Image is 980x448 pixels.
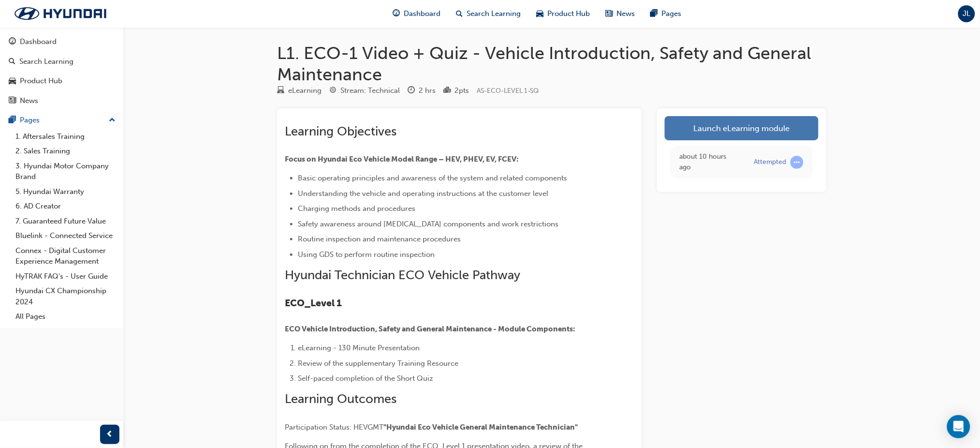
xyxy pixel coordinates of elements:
span: "Hyundai Eco Vehicle General Maintenance Technician" [383,423,578,432]
button: JL [958,5,975,22]
span: Learning resource code [477,87,539,95]
span: target-icon [329,87,336,95]
div: Pages [20,115,40,126]
a: 5. Hyundai Warranty [12,184,119,199]
span: eLearning - 130 Minute Presentation [298,343,420,352]
div: eLearning [288,85,322,96]
a: Product Hub [4,72,119,90]
span: Basic operating principles and awareness of the system and related components [298,174,567,182]
span: prev-icon [106,429,114,441]
button: DashboardSearch LearningProduct HubNews [4,31,119,111]
span: learningResourceType_ELEARNING-icon [277,87,284,95]
span: news-icon [9,97,16,105]
a: Hyundai CX Championship 2024 [12,284,119,309]
div: Search Learning [19,56,73,67]
span: search-icon [456,8,463,20]
span: Charging methods and procedures [298,204,415,213]
a: All Pages [12,309,119,324]
span: Routine inspection and maintenance procedures [298,235,461,243]
div: Dashboard [20,36,57,47]
span: car-icon [537,8,544,20]
span: JL [963,8,971,19]
h1: L1. ECO-1 Video + Quiz - Vehicle Introduction, Safety and General Maintenance [277,43,826,85]
span: Hyundai Technician ECO Vehicle Pathway [285,268,520,283]
a: 2. Sales Training [12,144,119,159]
div: Open Intercom Messenger [947,415,970,438]
span: guage-icon [393,8,400,20]
div: Duration [408,85,436,97]
img: Trak [5,3,116,24]
span: ECO Vehicle Introduction, Safety and General Maintenance - Module Components: [285,325,575,333]
span: Review of the supplementary Training Resource [298,359,458,368]
span: News [617,8,635,19]
span: guage-icon [9,38,16,46]
span: pages-icon [651,8,658,20]
span: pages-icon [9,116,16,125]
span: Safety awareness around [MEDICAL_DATA] components and work restrictions [298,220,558,228]
a: Connex - Digital Customer Experience Management [12,243,119,269]
span: Using GDS to perform routine inspection [298,250,435,259]
span: Dashboard [404,8,441,19]
a: 7. Guaranteed Future Value [12,214,119,229]
a: 3. Hyundai Motor Company Brand [12,159,119,184]
span: learningRecordVerb_ATTEMPT-icon [790,156,804,169]
a: guage-iconDashboard [385,4,449,24]
span: up-icon [109,114,116,127]
span: Search Learning [467,8,521,19]
div: Attempted [754,158,787,167]
span: news-icon [606,8,613,20]
span: podium-icon [443,87,451,95]
a: Search Learning [4,53,119,71]
a: 1. Aftersales Training [12,129,119,144]
button: Pages [4,111,119,129]
span: Focus on Hyundai Eco Vehicle Model Range – HEV, PHEV, EV, FCEV: [285,155,519,164]
a: news-iconNews [598,4,643,24]
span: Pages [662,8,682,19]
div: Stream [329,85,400,97]
a: search-iconSearch Learning [449,4,529,24]
div: 2 pts [454,85,469,96]
div: News [20,95,38,106]
div: Product Hub [20,75,62,87]
span: Understanding the vehicle and operating instructions at the customer level [298,189,548,198]
div: Stream: Technical [340,85,400,96]
a: car-iconProduct Hub [529,4,598,24]
a: HyTRAK FAQ's - User Guide [12,269,119,284]
div: Points [443,85,469,97]
span: ECO_Level 1 [285,298,342,309]
div: 2 hrs [419,85,436,96]
span: Self-paced completion of the Short Quiz [298,374,433,383]
a: 6. AD Creator [12,199,119,214]
a: Dashboard [4,33,119,51]
a: News [4,92,119,110]
a: pages-iconPages [643,4,689,24]
span: Product Hub [548,8,590,19]
span: Learning Objectives [285,124,396,139]
a: Launch eLearning module [665,116,819,140]
a: Bluelink - Connected Service [12,228,119,243]
span: clock-icon [408,87,415,95]
span: car-icon [9,77,16,86]
span: search-icon [9,58,15,66]
span: Participation Status: HEVGMT [285,423,383,432]
span: Learning Outcomes [285,391,396,406]
div: Tue Aug 26 2025 20:56:17 GMT+0800 (Australian Western Standard Time) [680,151,740,173]
div: Type [277,85,322,97]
